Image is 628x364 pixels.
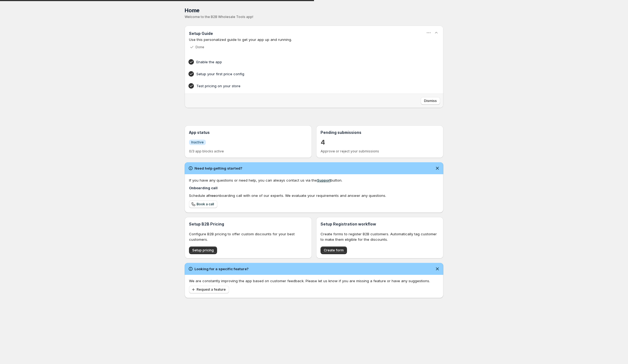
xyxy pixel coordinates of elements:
[321,149,439,154] p: Approve or reject your submissions
[194,266,249,272] h2: Looking for a specific feature?
[324,248,344,252] span: Create form
[321,221,439,227] h3: Setup Registration workflow
[185,7,200,14] span: Home
[196,45,204,49] p: Done
[189,231,307,242] p: Configure B2B pricing to offer custom discounts for your best customers.
[197,202,214,206] span: Book a call
[189,193,439,198] div: Schedule a onboarding call with one of our experts. We evaluate your requirements and answer any ...
[189,130,307,135] h3: App status
[196,59,415,65] h4: Enable the app
[189,149,307,154] p: 0/3 app blocks active
[189,37,439,42] p: Use this personalized guide to get your app up and running.
[191,140,204,145] span: Inactive
[321,138,325,147] a: 4
[189,286,229,293] button: Request a feature
[189,185,439,191] h4: Onboarding call
[189,278,439,284] p: We are constantly improving the app based on customer feedback. Please let us know if you are mis...
[189,178,439,183] div: If you have any questions or need help, you can always contact us via the button.
[196,71,415,77] h4: Setup your first price config
[189,221,307,227] h3: Setup B2B Pricing
[424,99,437,103] span: Dismiss
[208,193,215,198] b: free
[434,265,441,273] button: Dismiss notification
[196,83,415,89] h4: Test pricing on your store
[434,164,441,172] button: Dismiss notification
[421,97,440,105] button: Dismiss
[194,166,242,171] h2: Need help getting started?
[189,200,217,208] a: Book a call
[189,139,206,145] a: InfoInactive
[197,287,226,292] span: Request a feature
[189,246,217,254] button: Setup pricing
[321,246,347,254] button: Create form
[321,231,439,242] p: Create forms to register B2B customers. Automatically tag customer to make them eligible for the ...
[189,31,213,36] h3: Setup Guide
[185,15,443,19] p: Welcome to the B2B Wholesale Tools app!
[192,248,214,252] span: Setup pricing
[321,130,439,135] h3: Pending submissions
[317,178,331,182] a: Support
